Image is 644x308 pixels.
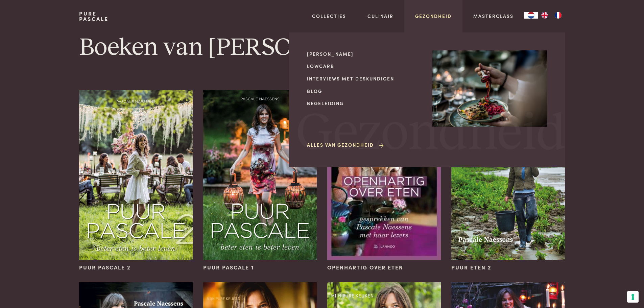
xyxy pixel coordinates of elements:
span: Gezondheid [296,108,566,160]
button: Uw voorkeuren voor toestemming voor trackingtechnologieën [627,291,639,303]
span: Puur Eten 2 [451,263,492,271]
a: EN [538,12,551,19]
a: Blog [307,88,422,95]
a: NL [524,12,538,19]
a: Masterclass [473,13,514,20]
a: Alles van Gezondheid [307,141,385,148]
ul: Language list [538,12,565,19]
img: Gezondheid [432,50,547,127]
a: PurePascale [79,11,109,22]
span: Puur Pascale 2 [79,263,131,271]
img: Openhartig over eten [327,90,440,260]
a: [PERSON_NAME] [307,50,422,57]
img: Puur Eten 2 [451,90,565,260]
a: Collecties [312,13,346,20]
img: Puur Pascale 2 [79,90,192,260]
a: Puur Eten 2 Puur Eten 2 [451,90,565,271]
a: Culinair [367,13,393,20]
div: Language [524,12,538,19]
a: Gezondheid [415,13,452,20]
a: Puur Pascale 2 Puur Pascale 2 [79,90,192,271]
a: Lowcarb [307,63,422,70]
a: Begeleiding [307,100,422,107]
span: Puur Pascale 1 [203,263,254,271]
a: Openhartig over eten Openhartig over eten [327,90,440,271]
img: Puur Pascale 1 [203,90,316,260]
a: Interviews met deskundigen [307,75,422,82]
span: Openhartig over eten [327,263,403,271]
h1: Boeken van [PERSON_NAME] [79,32,565,63]
a: FR [551,12,565,19]
a: Puur Pascale 1 Puur Pascale 1 [203,90,316,271]
aside: Language selected: Nederlands [524,12,565,19]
